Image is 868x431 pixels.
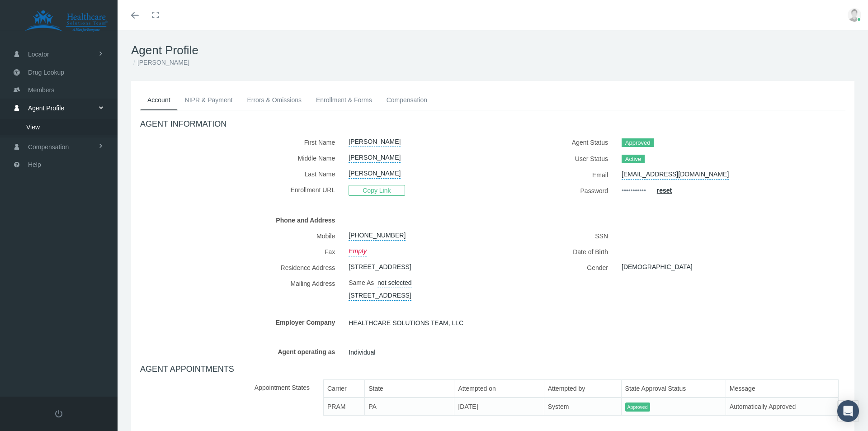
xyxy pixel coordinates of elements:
label: Password [500,183,615,199]
th: Attempted on [454,379,544,398]
label: Email [500,167,615,183]
a: ••••••••••• [622,183,646,199]
a: Empty [349,244,367,256]
span: Individual [349,346,375,359]
span: View [26,119,40,135]
label: First Name [140,134,342,150]
a: reset [657,187,672,194]
h1: Agent Profile [131,43,854,57]
label: Appointment States [140,379,316,423]
span: Same As [349,279,374,286]
label: Middle Name [140,150,342,166]
a: [EMAIL_ADDRESS][DOMAIN_NAME] [622,167,729,180]
span: Locator [28,46,49,63]
label: Gender [500,260,615,275]
label: Phone and Address [140,212,342,228]
span: Approved [622,138,654,147]
label: Employer Company [140,314,342,330]
h4: AGENT APPOINTMENTS [140,365,845,374]
div: Open Intercom Messenger [837,400,859,422]
th: State [365,379,454,398]
label: Enrollment URL [140,182,342,199]
td: System [544,398,621,416]
th: Attempted by [544,379,621,398]
label: Residence Address [140,260,342,275]
a: [STREET_ADDRESS] [349,260,411,272]
td: Automatically Approved [726,398,838,416]
span: Active [622,155,645,164]
td: [DATE] [454,398,544,416]
a: Compensation [379,90,434,110]
li: [PERSON_NAME] [131,57,189,67]
a: [DEMOGRAPHIC_DATA] [622,260,693,272]
th: Carrier [324,379,365,398]
span: Agent Profile [28,99,64,117]
span: Compensation [28,138,69,156]
span: Copy Link [349,185,405,196]
label: Last Name [140,166,342,182]
a: Errors & Omissions [240,90,309,110]
a: [PERSON_NAME] [349,134,401,147]
span: Drug Lookup [28,64,64,81]
a: [PHONE_NUMBER] [349,228,406,241]
h4: AGENT INFORMATION [140,119,845,129]
label: Agent Status [500,134,615,151]
a: [PERSON_NAME] [349,166,401,179]
img: HEALTHCARE SOLUTIONS TEAM, LLC [12,10,120,33]
span: Help [28,156,41,173]
label: Fax [140,244,342,260]
th: State Approval Status [621,379,726,398]
label: User Status [500,151,615,167]
a: [STREET_ADDRESS] [349,288,411,301]
a: NIPR & Payment [178,90,240,110]
label: Mobile [140,228,342,244]
span: Approved [625,403,650,412]
td: PA [365,398,454,416]
a: not selected [377,275,412,288]
a: Enrollment & Forms [309,90,379,110]
th: Message [726,379,838,398]
img: user-placeholder.jpg [848,8,861,22]
label: SSN [500,228,615,244]
a: Copy Link [349,186,405,194]
a: [PERSON_NAME] [349,150,401,163]
label: Mailing Address [140,275,342,301]
span: Members [28,81,54,99]
label: Agent operating as [140,344,342,360]
span: HEALTHCARE SOLUTIONS TEAM, LLC [349,316,463,330]
a: Account [140,90,178,110]
label: Date of Birth [500,244,615,260]
td: PRAM [324,398,365,416]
